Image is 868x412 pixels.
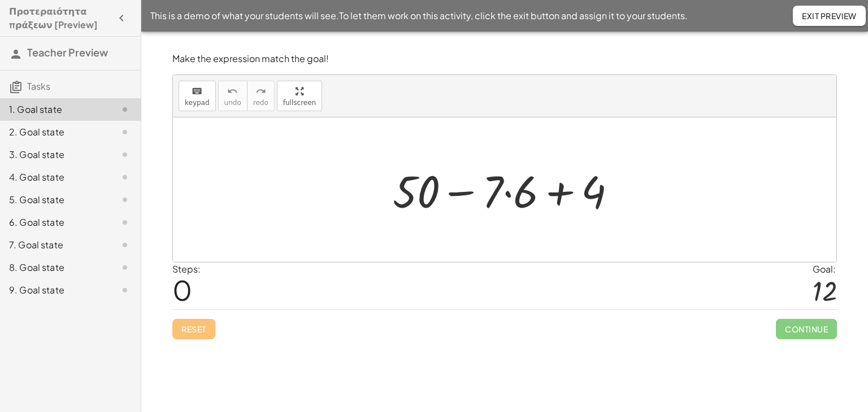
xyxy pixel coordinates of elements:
i: Task not started. [118,125,132,139]
i: Task not started. [118,238,132,252]
i: Task not started. [118,170,132,184]
div: 2. Goal state [9,125,100,139]
button: fullscreen [277,81,322,111]
div: 9. Goal state [9,283,100,297]
div: 3. Goal state [9,148,100,161]
i: redo [255,85,266,98]
button: redoredo [247,81,275,111]
span: Tasks [27,80,50,92]
i: Task not started. [118,148,132,161]
span: 0 [172,273,192,307]
span: This is a demo of what your students will see. To let them work on this activity, click the exit ... [150,9,688,23]
span: Exit Preview [802,11,857,21]
div: 7. Goal state [9,238,100,252]
span: fullscreen [283,99,316,107]
span: Teacher Preview [27,46,108,59]
div: 5. Goal state [9,193,100,207]
i: Task not started. [118,261,132,274]
h4: Προτεραιότητα πράξεων [Preview] [9,5,111,32]
i: Task not started. [118,193,132,207]
div: 8. Goal state [9,261,100,274]
div: 6. Goal state [9,216,100,229]
button: undoundo [218,81,248,111]
span: keypad [185,99,210,107]
label: Steps: [172,263,201,275]
button: Exit Preview [793,6,866,26]
div: Goal: [813,262,837,276]
i: undo [227,85,238,98]
span: redo [253,99,268,107]
p: Make the expression match the goal! [172,52,837,65]
i: keyboard [192,85,202,98]
i: Task not started. [118,216,132,229]
span: undo [224,99,241,107]
div: 4. Goal state [9,170,100,184]
i: Task not started. [118,283,132,297]
i: Task not started. [118,103,132,116]
div: 1. Goal state [9,103,100,116]
button: keyboardkeypad [179,81,216,111]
